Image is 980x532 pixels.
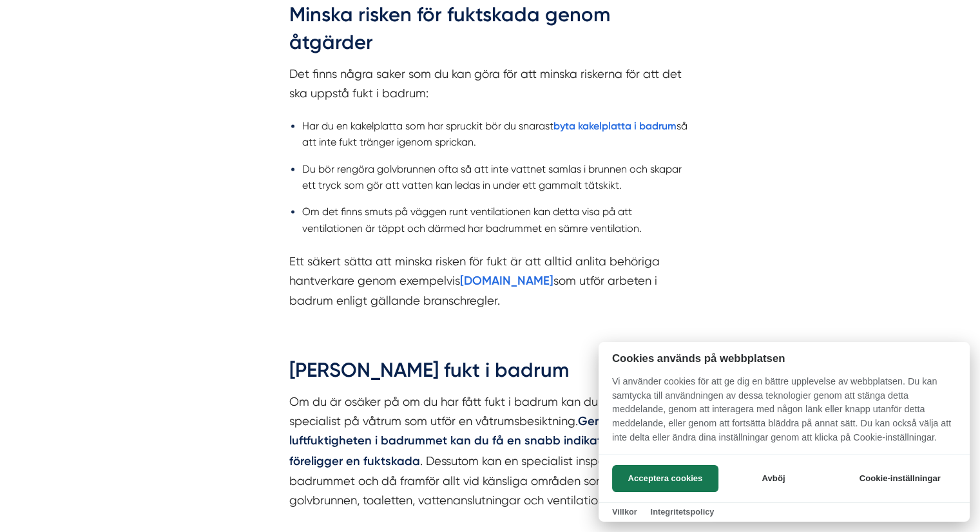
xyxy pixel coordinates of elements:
button: Avböj [722,465,825,492]
h2: Cookies används på webbplatsen [599,352,970,365]
button: Cookie-inställningar [843,465,956,492]
a: Integritetspolicy [650,507,714,517]
a: Villkor [612,507,637,517]
p: Vi använder cookies för att ge dig en bättre upplevelse av webbplatsen. Du kan samtycka till anvä... [599,375,970,453]
button: Acceptera cookies [612,465,718,492]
